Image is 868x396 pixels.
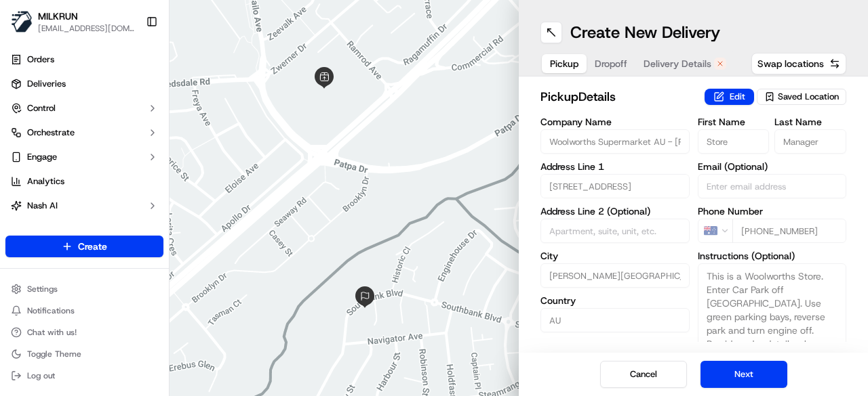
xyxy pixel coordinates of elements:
label: Address Line 1 [540,162,690,171]
span: Product Catalog [27,224,92,236]
button: Swap locations [751,53,846,74]
span: Orchestrate [27,127,75,139]
span: Deliveries [27,78,66,90]
span: Notifications [27,305,75,316]
span: Dropoff [595,57,627,70]
button: Toggle Theme [5,345,163,364]
button: Chat with us! [5,323,163,342]
label: Instructions (Optional) [698,251,847,261]
button: [EMAIL_ADDRESS][DOMAIN_NAME] [38,23,135,34]
span: Analytics [27,175,64,188]
button: MILKRUNMILKRUN[EMAIL_ADDRESS][DOMAIN_NAME] [5,5,140,38]
label: First Name [698,117,770,127]
img: MILKRUN [11,11,33,32]
h2: pickup Details [540,87,696,106]
span: Control [27,102,56,114]
input: Enter first name [698,129,770,154]
label: Country [540,296,690,305]
label: Email (Optional) [698,162,847,171]
span: Engage [27,151,57,163]
h1: Create New Delivery [570,22,720,43]
span: Saved Location [778,91,839,103]
input: Enter country [540,308,690,332]
button: Control [5,97,163,119]
span: Log out [27,370,55,381]
button: Settings [5,280,163,299]
button: Edit [705,89,754,105]
span: Create [78,240,107,253]
button: Create [5,236,163,257]
span: Settings [27,284,58,294]
button: Engage [5,146,163,168]
textarea: This is a Woolworths Store. Enter Car Park off [GEOGRAPHIC_DATA]. Use green parking bays, reverse... [698,263,847,365]
input: Enter phone number [732,219,847,243]
span: Toggle Theme [27,349,81,359]
button: Next [701,361,787,388]
input: Enter address [540,174,690,198]
button: MILKRUN [38,9,78,23]
button: Log out [5,366,163,385]
input: Apartment, suite, unit, etc. [540,219,690,243]
span: Nash AI [27,200,58,212]
label: Address Line 2 (Optional) [540,206,690,216]
button: Cancel [600,361,687,388]
label: State [540,340,612,350]
a: Deliveries [5,73,163,95]
input: Enter last name [774,129,846,154]
a: Orders [5,49,163,70]
a: Product Catalog [5,219,163,241]
label: Company Name [540,117,690,127]
label: Last Name [774,117,846,127]
label: City [540,251,690,261]
span: Orders [27,53,54,66]
span: Swap locations [757,57,824,70]
button: Saved Location [757,87,846,106]
span: Delivery Details [644,57,711,70]
input: Enter company name [540,129,690,154]
label: Phone Number [698,206,847,216]
label: Zip Code [618,340,690,350]
button: Nash AI [5,195,163,217]
button: Notifications [5,301,163,320]
span: Pickup [550,57,578,70]
input: Enter email address [698,174,847,198]
span: Chat with us! [27,327,77,338]
input: Enter city [540,263,690,288]
button: Orchestrate [5,122,163,144]
a: Analytics [5,171,163,192]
